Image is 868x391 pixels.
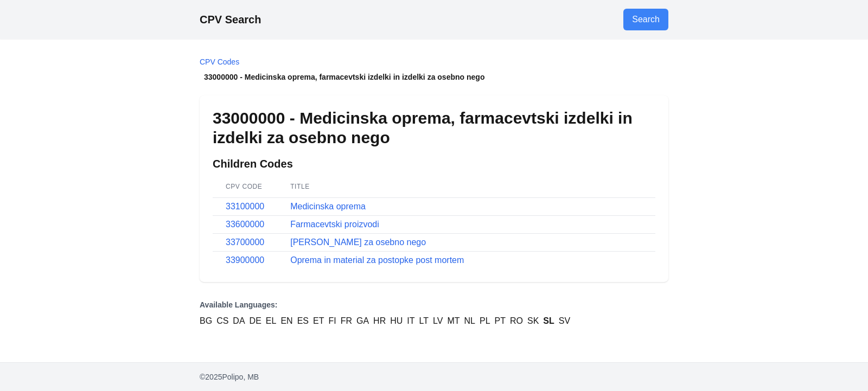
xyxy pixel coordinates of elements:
a: FR [341,315,352,328]
a: EN [280,315,292,328]
p: © 2025 Polipo, MB [200,371,668,382]
a: HR [373,315,386,328]
h2: Children Codes [213,156,655,171]
a: CPV Search [200,14,261,25]
a: Farmacevtski proizvodi [290,220,379,229]
th: CPV Code [213,176,277,198]
a: EL [266,315,277,328]
nav: Language Versions [200,299,668,328]
a: BG [200,315,212,328]
a: 33100000 [226,202,264,211]
a: Medicinska oprema [290,202,366,211]
h1: 33000000 - Medicinska oprema, farmacevtski izdelki in izdelki za osebno nego [213,108,655,148]
a: GA [356,315,369,328]
a: CS [216,315,228,328]
a: IT [407,315,414,328]
a: PT [495,315,506,328]
a: RO [510,315,523,328]
a: 33900000 [226,255,264,265]
a: MT [447,315,459,328]
a: SV [559,315,570,328]
a: Go to search [623,9,668,30]
a: DA [233,315,245,328]
a: LV [433,315,443,328]
a: ES [297,315,309,328]
a: Oprema in material za postopke post mortem [290,255,464,265]
a: SK [527,315,539,328]
p: Available Languages: [200,299,668,310]
a: 33700000 [226,238,264,247]
a: FI [328,315,336,328]
nav: Breadcrumb [200,56,668,82]
a: PL [480,315,490,328]
a: ET [313,315,324,328]
a: HU [390,315,403,328]
a: LT [419,315,429,328]
th: Title [277,176,655,198]
a: CPV Codes [200,57,239,66]
a: NL [464,315,475,328]
a: DE [250,315,261,328]
li: 33000000 - Medicinska oprema, farmacevtski izdelki in izdelki za osebno nego [200,72,668,82]
a: SL [543,315,554,328]
a: [PERSON_NAME] za osebno nego [290,238,426,247]
a: 33600000 [226,220,264,229]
